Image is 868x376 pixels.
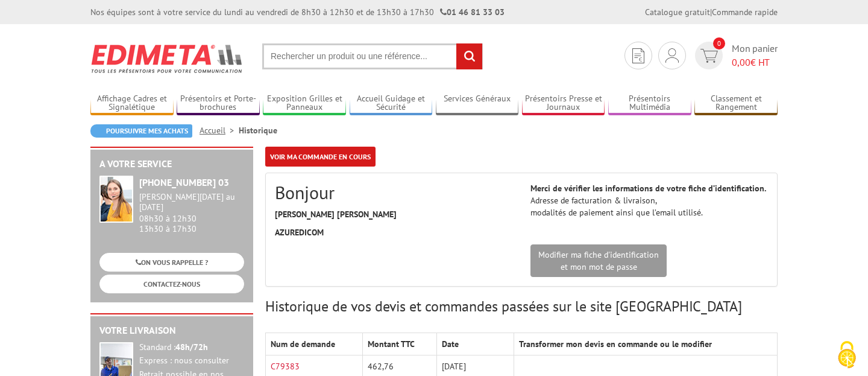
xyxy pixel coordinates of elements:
[362,333,436,355] th: Montant TTC
[263,94,346,113] a: Exposition Grilles et Panneaux
[713,37,725,49] span: 0
[275,227,324,238] strong: AZUREDICOM
[99,159,244,170] h2: A votre service
[692,42,778,69] a: devis rapide 0 Mon panier 0,00€ HT
[275,182,512,202] h2: Bonjour
[645,7,710,18] a: Catalogue gratuit
[90,6,505,18] div: Nos équipes sont à votre service du lundi au vendredi de 8h30 à 12h30 et de 13h30 à 17h30
[99,176,133,223] img: widget-service.jpg
[732,42,778,69] span: Mon panier
[437,333,514,355] th: Date
[530,182,768,218] p: Adresse de facturation & livraison, modalités de paiement ainsi que l’email utilisé.
[514,333,777,355] th: Transformer mon devis en commande ou le modifier
[275,209,397,220] strong: [PERSON_NAME] [PERSON_NAME]
[139,176,229,188] strong: [PHONE_NUMBER] 03
[265,147,376,167] a: Voir ma commande en cours
[139,192,244,234] div: 08h30 à 12h30 13h30 à 17h30
[632,48,644,63] img: devis rapide
[266,333,363,355] th: Num de demande
[530,244,667,277] a: Modifier ma fiche d'identificationet mon mot de passe
[456,43,482,69] input: rechercher
[200,125,239,136] a: Accueil
[139,355,244,366] div: Express : nous consulter
[99,325,244,336] h2: Votre livraison
[262,43,483,69] input: Rechercher un produit ou une référence...
[90,94,174,113] a: Affichage Cadres et Signalétique
[732,56,750,68] span: 0,00
[832,340,862,370] img: Cookies (fenêtre modale)
[694,94,778,113] a: Classement et Rangement
[712,7,778,18] a: Commande rapide
[826,335,868,376] button: Cookies (fenêtre modale)
[530,183,766,194] strong: Merci de vérifier les informations de votre fiche d’identification.
[265,299,778,314] h3: Historique de vos devis et commandes passées sur le site [GEOGRAPHIC_DATA]
[608,94,691,113] a: Présentoirs Multimédia
[139,342,244,353] div: Standard :
[90,124,192,138] a: Poursuivre mes achats
[732,56,778,69] span: € HT
[645,6,778,18] div: |
[99,253,244,272] a: ON VOUS RAPPELLE ?
[99,275,244,293] a: CONTACTEZ-NOUS
[665,48,679,63] img: devis rapide
[90,36,244,81] img: Edimeta
[700,49,718,63] img: devis rapide
[522,94,605,113] a: Présentoirs Presse et Journaux
[175,342,208,352] strong: 48h/72h
[177,94,260,113] a: Présentoirs et Porte-brochures
[239,124,277,136] li: Historique
[436,94,519,113] a: Services Généraux
[440,7,505,18] strong: 01 46 81 33 03
[350,94,433,113] a: Accueil Guidage et Sécurité
[139,192,244,212] div: [PERSON_NAME][DATE] au [DATE]
[271,361,300,372] a: C79383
